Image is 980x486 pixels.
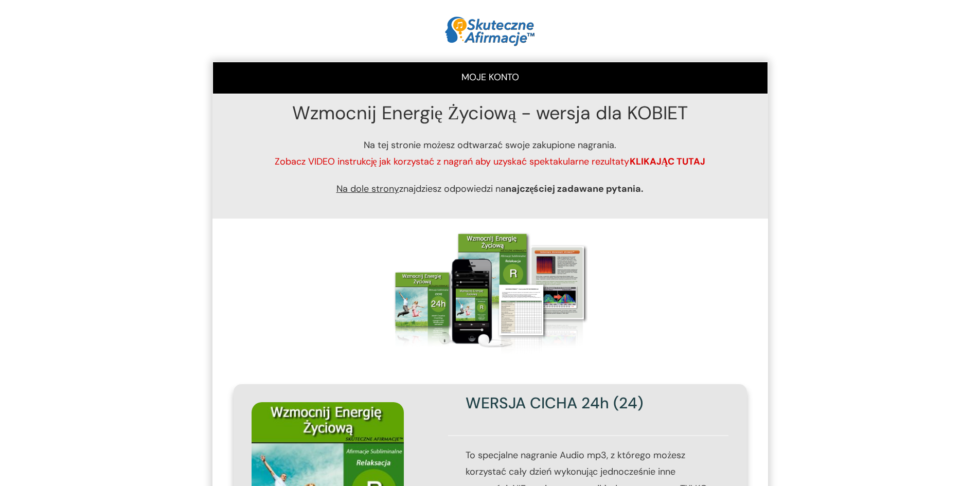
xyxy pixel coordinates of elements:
a: KLIKAJĄC TUTAJ [630,155,706,168]
img: afirmacje-logo-blue-602.png [444,15,536,46]
p: znajdziesz odpowiedzi na [234,181,746,207]
strong: najczęściej zadawane pytania. [506,183,644,195]
p: Na tej stronie możesz odtwarzać swoje zakupione nagrania. [234,137,746,181]
span: Wzmocnij Energię Życiową - wersja dla KOBIET [292,101,688,125]
img: SET [387,229,593,355]
span: Na dole strony [336,183,399,195]
a: MOJE KONTO [461,71,519,83]
h4: WERSJA CICHA 24h (24) [466,392,746,424]
span: Zobacz VIDEO instrukcję jak korzystać z nagrań aby uzyskać spektakularne rezultaty [275,155,630,168]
